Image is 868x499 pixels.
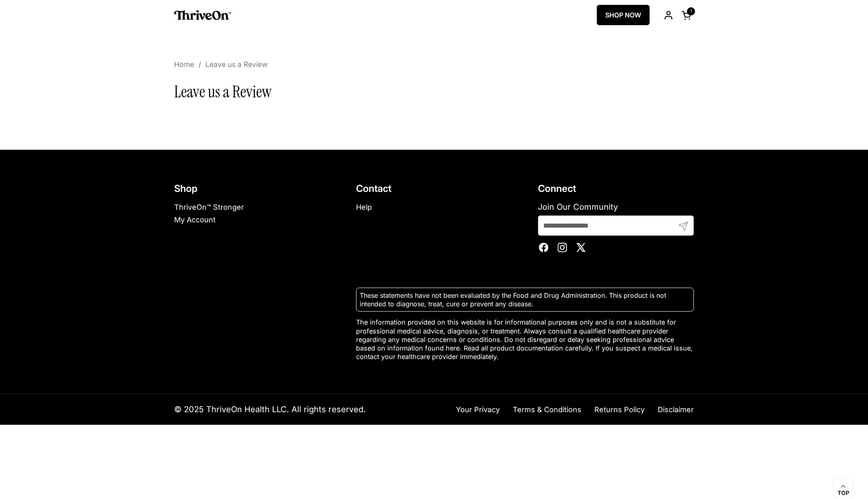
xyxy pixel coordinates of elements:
a: Returns Policy [594,405,645,414]
input: Enter your email [538,215,694,236]
h1: Leave us a Review [174,83,694,101]
nav: breadcrumbs [174,60,278,69]
a: Help [356,203,372,211]
span: / [199,60,201,69]
a: SHOP NOW [597,5,650,25]
h2: Contact [356,183,512,195]
div: The information provided on this website is for informational purposes only and is not a substitu... [356,288,694,361]
a: Terms & Conditions [513,405,581,414]
a: ThriveOn™ Stronger [174,203,244,211]
span: Leave us a Review [205,60,268,69]
a: Your Privacy [456,405,500,414]
span: Top [838,490,849,497]
label: Join Our Community [538,202,694,212]
h2: Connect [538,183,694,195]
a: Disclaimer [658,405,694,414]
a: Home [174,60,194,70]
p: These statements have not been evaluated by the Food and Drug Administration. This product is not... [360,291,690,308]
iframe: Gorgias live chat messenger [827,461,860,491]
span: © 2025 ThriveOn Health LLC. All rights reserved. [174,404,366,415]
h2: Shop [174,183,330,195]
a: My Account [174,215,216,224]
button: Submit [674,215,694,249]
